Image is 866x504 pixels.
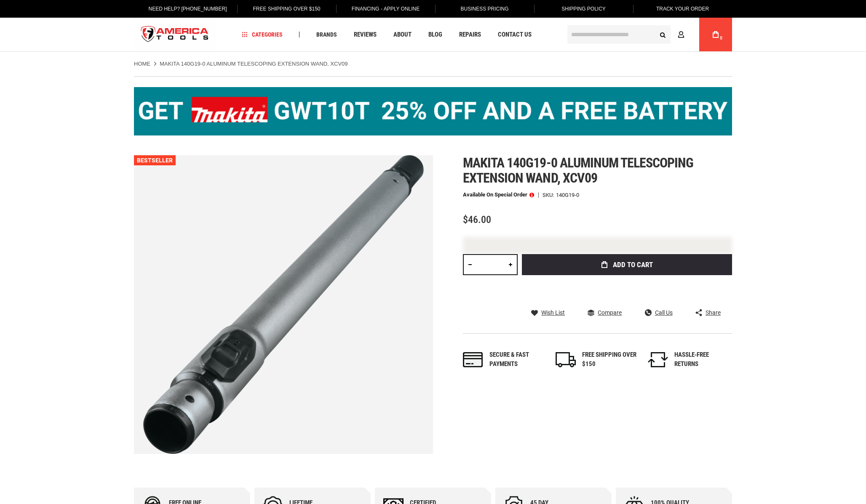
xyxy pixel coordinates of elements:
span: 0 [720,36,722,40]
img: America Tools [134,19,216,50]
span: Share [706,310,721,316]
span: Makita 140g19-0 aluminum telescoping extension wand, xcv09 [463,155,693,186]
a: Blog [425,29,446,40]
a: Categories [238,29,286,40]
a: 0 [708,18,724,51]
span: $46.00 [463,214,491,225]
a: store logo [134,19,216,50]
a: Call Us [645,309,673,316]
a: Contact Us [494,29,535,40]
div: Secure & fast payments [489,350,544,369]
a: Compare [588,309,622,316]
a: Wish List [531,309,565,316]
img: returns [648,352,668,367]
button: Add to Cart [522,254,732,275]
span: Add to Cart [613,261,653,268]
strong: MAKITA 140G19-0 ALUMINUM TELESCOPING EXTENSION WAND, XCV09 [160,61,347,67]
a: About [390,29,415,40]
span: Repairs [459,32,481,38]
img: MAKITA 140G19-0 ALUMINUM TELESCOPING EXTENSION WAND, XCV09 [134,155,433,454]
a: Brands [313,29,341,40]
span: Blog [428,32,442,38]
span: About [393,32,412,38]
a: Home [134,60,150,68]
img: payments [463,352,483,367]
span: Call Us [655,310,673,316]
span: Contact Us [498,32,532,38]
span: Reviews [354,32,377,38]
img: shipping [556,352,576,367]
span: Brands [316,32,337,37]
div: HASSLE-FREE RETURNS [674,350,729,369]
button: Search [655,27,671,42]
p: Available on Special Order [463,192,534,198]
a: Reviews [350,29,380,40]
div: 140G19-0 [556,192,579,198]
div: FREE SHIPPING OVER $150 [582,350,637,369]
span: Shipping Policy [561,6,606,12]
span: Wish List [541,310,565,316]
img: BOGO: Buy the Makita® XGT IMpact Wrench (GWT10T), get the BL4040 4ah Battery FREE! [134,87,732,135]
span: Compare [598,310,622,316]
a: Repairs [455,29,485,40]
strong: SKU [543,192,556,198]
span: Categories [242,32,283,37]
